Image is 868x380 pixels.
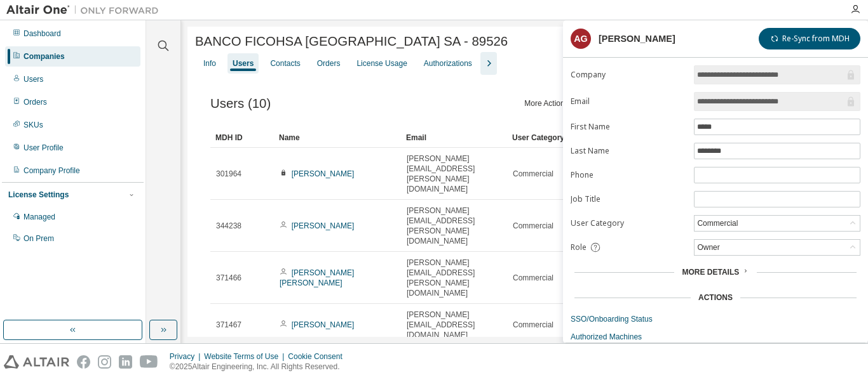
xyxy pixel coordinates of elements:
[4,355,69,369] img: altair_logo.svg
[77,355,90,369] img: facebook.svg
[216,320,241,330] span: 371467
[407,310,501,340] span: [PERSON_NAME][EMAIL_ADDRESS][DOMAIN_NAME]
[210,96,271,111] span: Users (10)
[682,268,739,277] span: More Details
[317,58,341,69] div: Orders
[599,34,675,44] div: [PERSON_NAME]
[279,128,396,148] div: Name
[170,351,204,362] div: Privacy
[24,29,61,39] div: Dashboard
[424,58,472,69] div: Authorizations
[571,70,686,80] label: Company
[571,170,686,180] label: Phone
[571,332,860,342] a: Authorized Machines
[571,242,587,252] span: Role
[233,58,254,69] div: Users
[695,216,860,231] div: Commercial
[571,96,686,107] label: Email
[24,97,47,107] div: Orders
[24,233,54,244] div: On Prem
[513,320,553,330] span: Commercial
[24,74,43,84] div: Users
[216,221,241,231] span: 344238
[513,221,553,231] span: Commercial
[695,216,740,230] div: Commercial
[513,169,553,179] span: Commercial
[195,34,508,49] span: BANCO FICOHSA [GEOGRAPHIC_DATA] SA - 89526
[24,212,55,222] div: Managed
[407,206,501,246] span: [PERSON_NAME][EMAIL_ADDRESS][PERSON_NAME][DOMAIN_NAME]
[280,268,354,287] a: [PERSON_NAME] [PERSON_NAME]
[270,58,300,69] div: Contacts
[292,320,355,329] a: [PERSON_NAME]
[571,29,591,49] div: AG
[406,128,502,148] div: Email
[292,221,355,230] a: [PERSON_NAME]
[98,355,111,369] img: instagram.svg
[698,292,733,303] div: Actions
[119,355,132,369] img: linkedin.svg
[288,351,349,362] div: Cookie Consent
[695,240,721,254] div: Owner
[24,143,64,153] div: User Profile
[407,154,501,194] span: [PERSON_NAME][EMAIL_ADDRESS][PERSON_NAME][DOMAIN_NAME]
[170,362,350,372] p: © 2025 Altair Engineering, Inc. All Rights Reserved.
[6,4,165,16] img: Altair One
[140,355,158,369] img: youtube.svg
[521,93,582,114] button: More Actions
[216,169,241,179] span: 301964
[24,166,80,176] div: Company Profile
[215,128,269,148] div: MDH ID
[513,273,553,283] span: Commercial
[292,169,355,178] a: [PERSON_NAME]
[8,190,69,200] div: License Settings
[695,240,860,255] div: Owner
[407,258,501,298] span: [PERSON_NAME][EMAIL_ADDRESS][PERSON_NAME][DOMAIN_NAME]
[571,194,686,204] label: Job Title
[571,146,686,156] label: Last Name
[512,128,566,148] div: User Category
[204,351,288,362] div: Website Terms of Use
[216,273,241,283] span: 371466
[203,58,216,69] div: Info
[571,314,860,324] a: SSO/Onboarding Status
[24,51,65,62] div: Companies
[24,120,43,130] div: SKUs
[571,122,686,132] label: First Name
[356,58,407,69] div: License Usage
[571,218,686,228] label: User Category
[759,28,860,49] button: Re-Sync from MDH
